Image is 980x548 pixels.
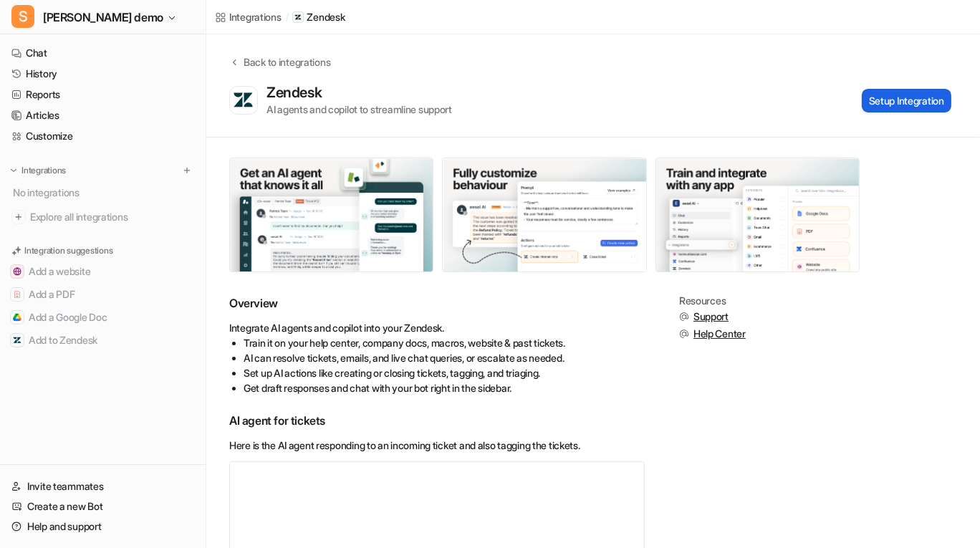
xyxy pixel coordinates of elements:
button: Add a websiteAdd a website [6,260,200,283]
li: Get draft responses and chat with your bot right in the sidebar. [244,380,645,395]
h2: Overview [229,295,645,312]
span: Help Center [693,327,746,341]
button: Add a Google DocAdd a Google Doc [6,306,200,329]
img: Zendesk logo [233,92,254,109]
p: Integrate AI agents and copilot into your Zendesk. [229,320,645,335]
img: expand menu [9,165,19,176]
button: Add a PDFAdd a PDF [6,283,200,306]
div: Back to integrations [239,54,330,69]
p: Integration suggestions [24,244,112,257]
img: Add a website [13,267,21,276]
button: Support [679,309,746,324]
a: Create a new Bot [6,496,200,516]
a: Customize [6,126,200,146]
div: Resources [679,295,746,307]
span: S [11,5,34,28]
span: [PERSON_NAME] demo [43,7,163,27]
li: Set up AI actions like creating or closing tickets, tagging, and triaging. [244,365,645,380]
a: Help and support [6,516,200,537]
div: AI agents and copilot to streamline support [266,102,452,117]
span: Support [693,309,729,324]
a: Reports [6,85,200,105]
p: Here is the AI agent responding to an incoming ticket and also tagging the tickets. [229,438,645,453]
li: Train it on your help center, company docs, macros, website & past tickets. [244,335,645,350]
span: Explore all integrations [30,206,194,229]
img: menu_add.svg [182,165,192,176]
a: Articles [6,105,200,125]
div: Zendesk [266,84,327,101]
span: / [286,11,289,24]
img: support.svg [679,329,689,339]
a: Integrations [215,9,282,24]
p: Zendesk [307,10,345,24]
img: support.svg [679,312,689,322]
div: Integrations [229,9,282,24]
button: Help Center [679,327,746,341]
a: Invite teammates [6,476,200,496]
h2: AI agent for tickets [229,413,645,429]
div: No integrations [9,181,200,204]
button: Back to integrations [229,54,330,84]
img: Add a Google Doc [13,313,21,322]
button: Integrations [6,163,70,178]
img: Add a PDF [13,290,21,299]
button: Setup Integration [862,89,951,112]
a: Explore all integrations [6,207,200,227]
a: Zendesk [292,10,345,24]
a: History [6,64,200,84]
p: Integrations [21,165,66,176]
a: Chat [6,43,200,63]
li: AI can resolve tickets, emails, and live chat queries, or escalate as needed. [244,350,645,365]
img: Add to Zendesk [13,336,21,345]
img: explore all integrations [11,210,26,224]
button: Add to ZendeskAdd to Zendesk [6,329,200,352]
